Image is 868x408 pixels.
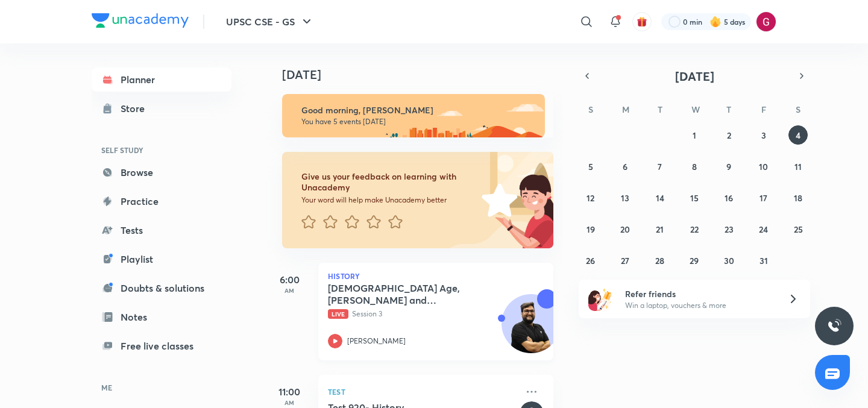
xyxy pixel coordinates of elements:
[92,96,231,121] a: Store
[615,251,635,270] button: October 27, 2025
[754,219,773,239] button: October 24, 2025
[719,125,738,145] button: October 2, 2025
[637,16,647,27] img: avatar
[756,11,776,32] img: Gargi Goswami
[690,255,699,266] abbr: October 29, 2025
[502,301,560,359] img: Avatar
[620,224,630,235] abbr: October 20, 2025
[587,192,594,204] abbr: October 12, 2025
[759,161,768,172] abbr: October 10, 2025
[632,12,652,31] button: avatar
[827,319,841,333] img: ttu
[719,251,738,270] button: October 30, 2025
[92,189,231,213] a: Practice
[586,255,595,266] abbr: October 26, 2025
[615,157,635,176] button: October 6, 2025
[328,272,544,280] p: History
[328,384,517,399] p: Test
[92,247,231,271] a: Playlist
[92,334,231,358] a: Free live classes
[691,104,700,115] abbr: Wednesday
[690,192,699,204] abbr: October 15, 2025
[759,224,768,235] abbr: October 24, 2025
[623,161,627,172] abbr: October 6, 2025
[301,105,534,116] h6: Good morning, [PERSON_NAME]
[621,255,629,266] abbr: October 27, 2025
[347,336,406,347] p: [PERSON_NAME]
[788,157,808,176] button: October 11, 2025
[92,67,231,92] a: Planner
[675,68,714,84] span: [DATE]
[581,219,600,239] button: October 19, 2025
[685,188,704,207] button: October 15, 2025
[656,192,664,204] abbr: October 14, 2025
[724,255,734,266] abbr: October 30, 2025
[685,251,704,270] button: October 29, 2025
[655,255,664,266] abbr: October 28, 2025
[754,251,773,270] button: October 31, 2025
[625,287,773,300] h6: Refer friends
[794,192,802,204] abbr: October 18, 2025
[282,67,565,82] h4: [DATE]
[581,251,600,270] button: October 26, 2025
[788,188,808,207] button: October 18, 2025
[265,272,313,287] h5: 6:00
[759,255,768,266] abbr: October 31, 2025
[282,94,545,137] img: morning
[692,161,697,172] abbr: October 8, 2025
[328,309,517,319] p: Session 3
[301,195,477,205] p: Your word will help make Unacademy better
[588,161,593,172] abbr: October 5, 2025
[685,219,704,239] button: October 22, 2025
[725,224,734,235] abbr: October 23, 2025
[265,399,313,406] p: AM
[788,219,808,239] button: October 25, 2025
[719,188,738,207] button: October 16, 2025
[588,287,612,311] img: referral
[441,152,553,248] img: feedback_image
[615,188,635,207] button: October 13, 2025
[301,117,534,127] p: You have 5 events [DATE]
[754,188,773,207] button: October 17, 2025
[265,287,313,294] p: AM
[587,224,595,235] abbr: October 19, 2025
[92,276,231,300] a: Doubts & solutions
[622,104,629,115] abbr: Monday
[709,16,722,28] img: streak
[727,130,731,141] abbr: October 2, 2025
[219,10,321,34] button: UPSC CSE - GS
[754,125,773,145] button: October 3, 2025
[650,157,670,176] button: October 7, 2025
[265,384,313,399] h5: 11:00
[581,157,600,176] button: October 5, 2025
[621,192,629,204] abbr: October 13, 2025
[328,282,478,306] h5: Vedic Age, Mahajanapadas and Magadha
[581,188,600,207] button: October 12, 2025
[685,157,704,176] button: October 8, 2025
[588,104,593,115] abbr: Sunday
[596,67,793,84] button: [DATE]
[625,300,773,311] p: Win a laptop, vouchers & more
[92,13,189,28] img: Company Logo
[761,104,766,115] abbr: Friday
[726,104,731,115] abbr: Thursday
[650,188,670,207] button: October 14, 2025
[796,104,800,115] abbr: Saturday
[685,125,704,145] button: October 1, 2025
[92,218,231,242] a: Tests
[92,377,231,398] h6: ME
[690,224,699,235] abbr: October 22, 2025
[725,192,733,204] abbr: October 16, 2025
[301,171,477,193] h6: Give us your feedback on learning with Unacademy
[719,157,738,176] button: October 9, 2025
[693,130,696,141] abbr: October 1, 2025
[328,309,348,319] span: Live
[121,101,152,116] div: Store
[719,219,738,239] button: October 23, 2025
[92,140,231,160] h6: SELF STUDY
[754,157,773,176] button: October 10, 2025
[615,219,635,239] button: October 20, 2025
[759,192,767,204] abbr: October 17, 2025
[726,161,731,172] abbr: October 9, 2025
[656,224,664,235] abbr: October 21, 2025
